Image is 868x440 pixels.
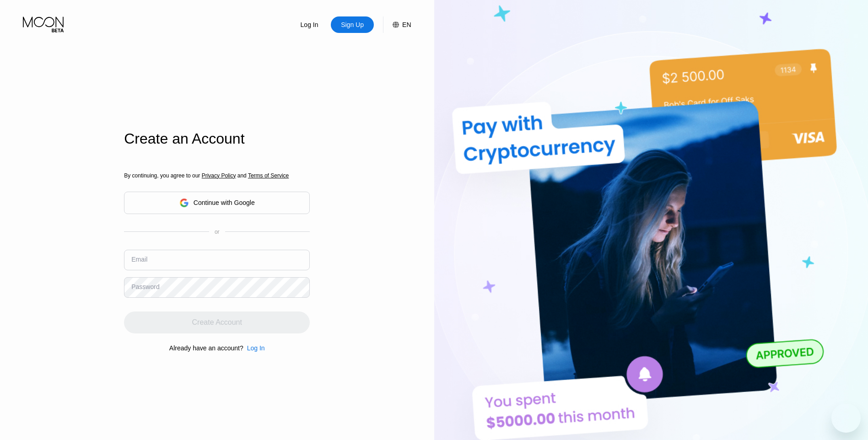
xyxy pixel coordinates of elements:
div: EN [383,16,411,33]
div: Email [131,256,147,263]
div: or [215,229,220,235]
div: Continue with Google [194,199,255,206]
div: Already have an account? [169,344,243,352]
span: Terms of Service [248,172,289,179]
div: Password [131,283,159,290]
div: Continue with Google [124,192,310,214]
span: Privacy Policy [202,172,236,179]
span: and [236,172,248,179]
div: Log In [247,344,265,352]
iframe: Кнопка запуска окна обмена сообщениями [831,403,861,433]
div: Log In [288,16,331,33]
div: Log In [300,20,319,29]
div: Sign Up [331,16,374,33]
div: Sign Up [340,20,365,29]
div: By continuing, you agree to our [124,172,310,179]
div: EN [402,21,411,28]
div: Create an Account [124,130,310,147]
div: Log In [243,344,265,352]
